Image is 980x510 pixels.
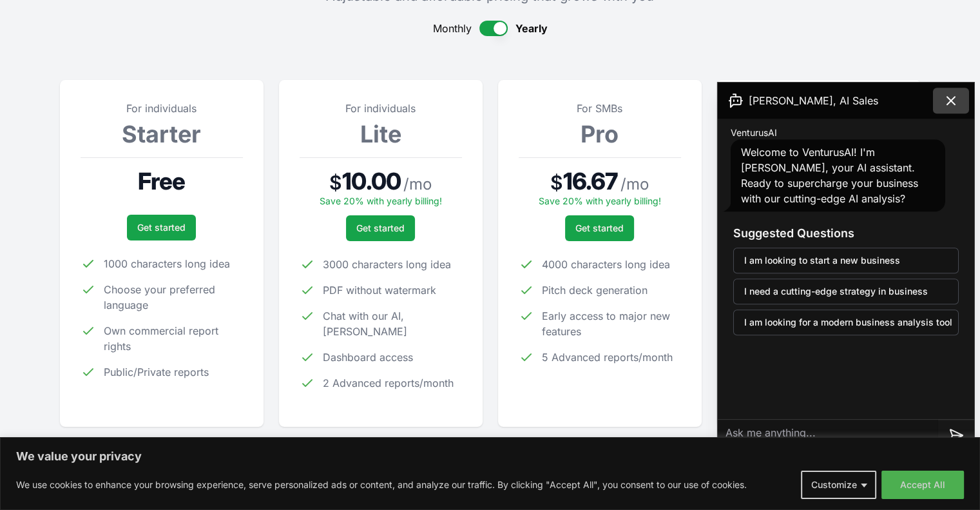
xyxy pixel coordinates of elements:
span: [PERSON_NAME], AI Sales [749,93,878,108]
span: 16.67 [563,168,619,194]
button: Accept All [881,471,964,499]
button: Customize [801,471,876,499]
span: 5 Advanced reports/month [542,349,673,365]
span: Chat with our AI, [PERSON_NAME] [323,308,462,339]
a: Get started [565,215,634,241]
span: 4000 characters long idea [542,257,670,272]
span: 3000 characters long idea [323,257,451,272]
span: Save 20% with yearly billing! [539,195,661,206]
span: PDF without watermark [323,282,436,298]
h3: Lite [300,121,462,147]
span: Public/Private reports [104,364,209,380]
span: Welcome to VenturusAI! I'm [PERSON_NAME], your AI assistant. Ready to supercharge your business w... [741,146,918,205]
span: 2 Advanced reports/month [323,375,454,391]
span: Dashboard access [323,349,413,365]
span: Choose your preferred language [104,282,243,313]
span: 10.00 [342,168,401,194]
button: I am looking for a modern business analysis tool [733,309,959,335]
h3: Pro [519,121,681,147]
a: Get started [346,215,415,241]
p: We use cookies to enhance your browsing experience, serve personalized ads or content, and analyz... [16,477,747,493]
p: We value your privacy [16,449,964,464]
a: Get started [127,215,196,240]
p: For individuals [300,101,462,116]
span: Save 20% with yearly billing! [320,195,442,206]
span: $ [329,171,342,194]
h3: Starter [81,121,243,147]
span: Early access to major new features [542,308,681,339]
p: For SMBs [519,101,681,116]
span: Monthly [433,21,472,36]
span: VenturusAI [731,126,777,139]
span: Free [138,168,185,194]
button: I am looking to start a new business [733,248,959,273]
h3: Suggested Questions [733,224,959,242]
button: I need a cutting-edge strategy in business [733,279,959,304]
span: $ [550,171,563,194]
span: Own commercial report rights [104,323,243,354]
span: Yearly [515,21,548,36]
span: / mo [620,174,649,195]
span: Pitch deck generation [542,282,648,298]
span: / mo [403,174,432,195]
p: For individuals [81,101,243,116]
span: 1000 characters long idea [104,256,230,271]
